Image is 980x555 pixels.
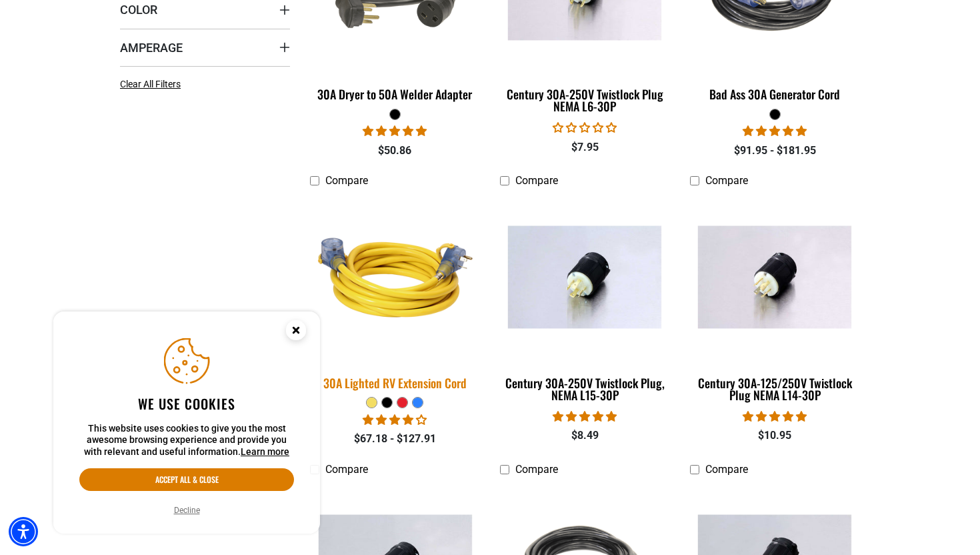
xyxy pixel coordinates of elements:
div: $67.18 - $127.91 [310,431,480,447]
a: yellow 30A Lighted RV Extension Cord [310,194,480,397]
span: Compare [325,463,368,476]
div: $7.95 [500,139,670,155]
aside: Cookie Consent [53,312,320,534]
a: Clear All Filters [120,77,186,91]
span: Color [120,2,157,17]
div: $10.95 [690,428,860,444]
summary: Amperage [120,29,290,66]
a: This website uses cookies to give you the most awesome browsing experience and provide you with r... [241,446,289,457]
button: Accept all & close [79,468,294,491]
span: Compare [325,174,368,187]
span: 4.11 stars [363,414,427,426]
p: This website uses cookies to give you the most awesome browsing experience and provide you with r... [79,423,294,458]
span: 5.00 stars [743,125,807,137]
span: 5.00 stars [363,125,427,137]
a: Century 30A-125/250V Twistlock Plug NEMA L14-30P Century 30A-125/250V Twistlock Plug NEMA L14-30P [690,194,860,409]
div: $91.95 - $181.95 [690,143,860,159]
span: Compare [515,174,558,187]
h2: We use cookies [79,395,294,412]
div: $8.49 [500,428,670,444]
button: Close this option [272,312,320,353]
img: yellow [302,192,489,363]
div: Bad Ass 30A Generator Cord [690,88,860,100]
div: Century 30A-250V Twistlock Plug, NEMA L15-30P [500,377,670,401]
span: Compare [515,463,558,476]
img: Century 30A-250V Twistlock Plug, NEMA L15-30P [501,226,669,329]
div: Century 30A-250V Twistlock Plug NEMA L6-30P [500,88,670,112]
img: Century 30A-125/250V Twistlock Plug NEMA L14-30P [691,226,859,329]
span: Amperage [120,40,183,55]
span: Clear All Filters [120,79,181,89]
span: Compare [705,174,748,187]
a: Century 30A-250V Twistlock Plug, NEMA L15-30P Century 30A-250V Twistlock Plug, NEMA L15-30P [500,194,670,409]
div: 30A Dryer to 50A Welder Adapter [310,88,480,100]
div: $50.86 [310,143,480,159]
span: 5.00 stars [743,410,807,423]
div: Century 30A-125/250V Twistlock Plug NEMA L14-30P [690,377,860,401]
span: Compare [705,463,748,476]
div: Accessibility Menu [9,517,38,546]
span: 0.00 stars [553,121,617,134]
span: 5.00 stars [553,410,617,423]
div: 30A Lighted RV Extension Cord [310,377,480,389]
button: Decline [170,504,204,517]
